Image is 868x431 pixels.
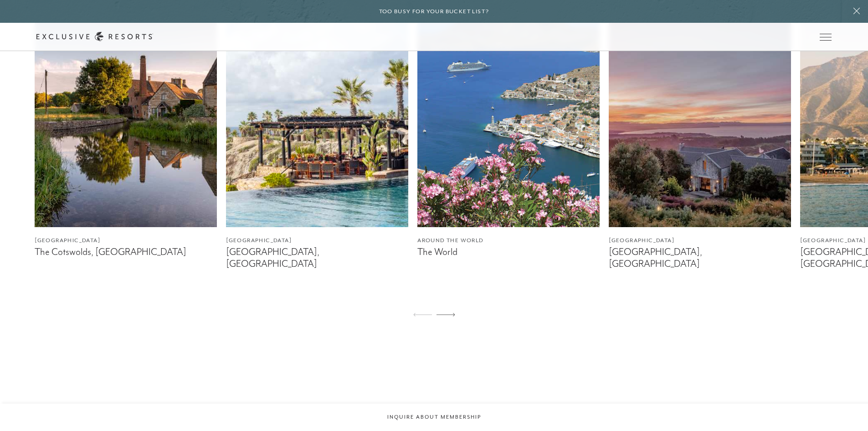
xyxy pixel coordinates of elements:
button: Open navigation [820,34,832,40]
figcaption: [GEOGRAPHIC_DATA] [609,236,791,245]
iframe: Qualified Messenger [859,422,868,431]
figcaption: The Cotswolds, [GEOGRAPHIC_DATA] [35,246,217,258]
figcaption: [GEOGRAPHIC_DATA] [226,236,408,245]
h6: Too busy for your bucket list? [379,7,489,16]
figcaption: The World [417,246,600,258]
figcaption: [GEOGRAPHIC_DATA] [35,236,217,245]
figcaption: [GEOGRAPHIC_DATA], [GEOGRAPHIC_DATA] [609,246,791,269]
figcaption: Around the World [417,236,600,245]
figcaption: [GEOGRAPHIC_DATA], [GEOGRAPHIC_DATA] [226,246,408,269]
